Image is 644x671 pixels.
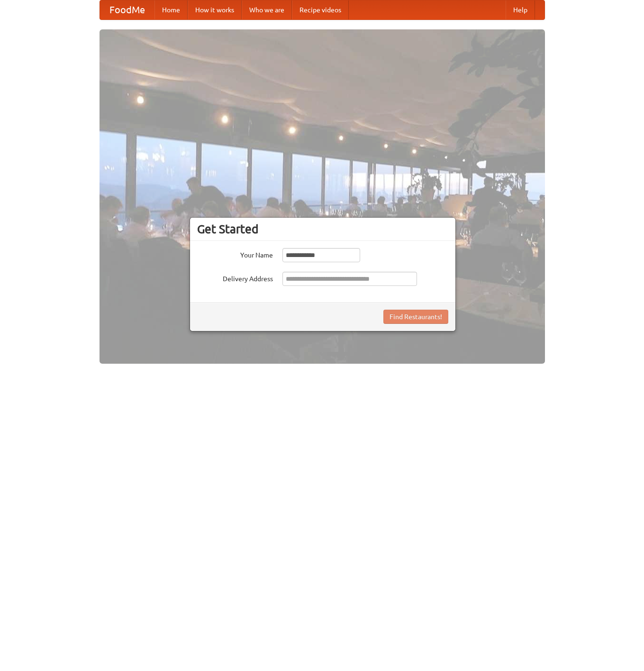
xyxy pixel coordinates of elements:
[100,0,154,19] a: FoodMe
[292,0,349,19] a: Recipe videos
[197,248,273,260] label: Your Name
[197,222,448,236] h3: Get Started
[383,310,448,324] button: Find Restaurants!
[242,0,292,19] a: Who we are
[154,0,188,19] a: Home
[506,0,535,19] a: Help
[188,0,242,19] a: How it works
[197,272,273,284] label: Delivery Address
